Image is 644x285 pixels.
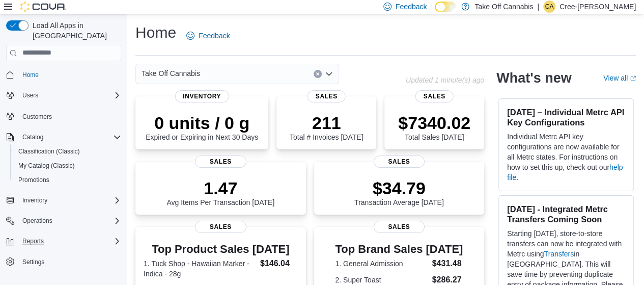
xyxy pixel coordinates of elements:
a: Promotions [14,174,53,186]
span: Inventory [18,194,121,206]
span: Take Off Cannabis [142,67,200,80]
h1: Home [135,22,176,43]
button: Inventory [2,193,125,208]
span: Sales [374,221,425,233]
p: $7340.02 [398,113,470,133]
div: Expired or Expiring in Next 30 Days [146,113,258,141]
div: Total # Invoices [DATE] [290,113,363,141]
p: 1.47 [166,178,274,198]
span: Operations [22,217,52,225]
span: Load All Apps in [GEOGRAPHIC_DATA] [29,20,121,41]
a: Home [18,69,43,81]
p: Updated 1 minute(s) ago [406,76,484,84]
a: My Catalog (Classic) [14,160,79,172]
button: My Catalog (Classic) [10,159,125,173]
button: Operations [18,215,57,227]
span: Settings [22,258,44,266]
span: Sales [307,90,346,102]
span: Feedback [199,31,230,41]
p: $34.79 [354,178,444,198]
span: Reports [22,237,44,245]
h3: Top Brand Sales [DATE] [335,243,463,255]
button: Home [2,67,125,82]
a: Feedback [182,25,234,46]
div: Cree-Ann Perrin [543,1,555,13]
span: Promotions [18,176,49,184]
span: Inventory [22,196,47,204]
button: Reports [2,234,125,248]
span: Promotions [14,174,121,186]
span: Inventory [175,90,229,102]
button: Operations [2,214,125,228]
span: Catalog [18,131,121,143]
button: Catalog [18,131,47,143]
dd: $431.48 [432,257,463,270]
span: Sales [195,221,246,233]
div: Total Sales [DATE] [398,113,470,141]
img: Cova [20,2,66,12]
span: Home [22,71,39,79]
h3: Top Product Sales [DATE] [144,243,298,255]
span: Classification (Classic) [18,147,80,156]
p: | [537,1,539,13]
button: Customers [2,109,125,123]
button: Users [18,89,42,101]
h2: What's new [496,70,571,86]
svg: External link [630,75,636,82]
span: Reports [18,235,121,247]
div: Avg Items Per Transaction [DATE] [166,178,274,206]
button: Reports [18,235,48,247]
span: Home [18,68,121,81]
span: CA [545,1,554,13]
button: Users [2,88,125,102]
div: Transaction Average [DATE] [354,178,444,206]
a: Settings [18,256,48,268]
span: Settings [18,255,121,268]
button: Settings [2,254,125,269]
input: Dark Mode [435,2,456,12]
button: Open list of options [325,70,333,78]
dt: 1. General Admission [335,258,428,269]
button: Inventory [18,194,51,206]
button: Clear input [314,70,322,78]
dd: $146.04 [260,257,298,270]
p: Individual Metrc API key configurations are now available for all Metrc states. For instructions ... [507,132,625,183]
a: Transfers [544,250,574,258]
a: Classification (Classic) [14,145,84,158]
a: View allExternal link [603,74,636,82]
span: My Catalog (Classic) [18,162,75,170]
span: Users [18,89,121,101]
a: Customers [18,111,56,123]
span: Catalog [22,133,43,141]
span: Sales [374,156,425,168]
span: Customers [18,110,121,122]
span: Sales [195,156,246,168]
span: Sales [415,90,454,102]
span: Customers [22,113,52,121]
span: Dark Mode [435,12,435,13]
button: Classification (Classic) [10,144,125,159]
span: Feedback [396,2,427,12]
dt: 2. Super Toast [335,275,428,285]
dt: 1. Tuck Shop - Hawaiian Marker - Indica - 28g [144,258,256,279]
span: Operations [18,215,121,227]
span: Users [22,91,38,99]
p: 211 [290,113,363,133]
button: Promotions [10,173,125,187]
p: Take Off Cannabis [474,1,533,13]
button: Catalog [2,130,125,144]
a: help file [507,163,623,182]
p: 0 units / 0 g [146,113,258,133]
h3: [DATE] – Individual Metrc API Key Configurations [507,107,625,127]
p: Cree-[PERSON_NAME] [559,1,636,13]
span: My Catalog (Classic) [14,160,121,172]
span: Classification (Classic) [14,145,121,158]
h3: [DATE] - Integrated Metrc Transfers Coming Soon [507,204,625,224]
